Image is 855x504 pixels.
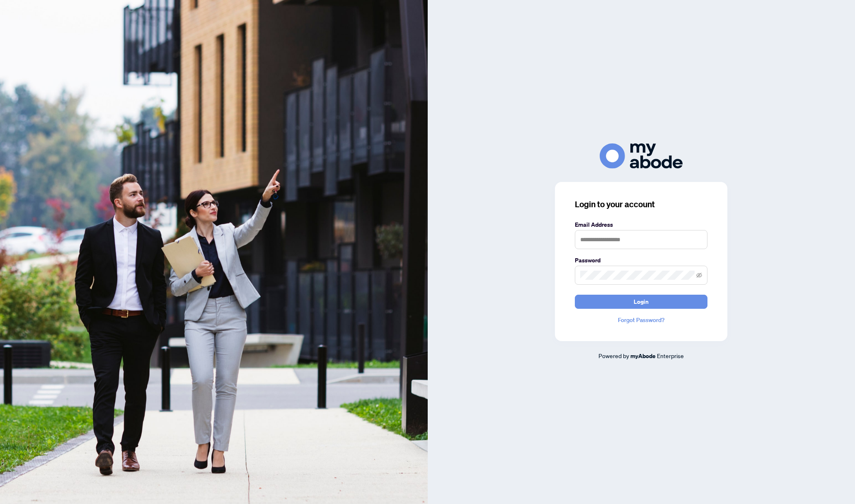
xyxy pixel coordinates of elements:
label: Email Address [575,220,707,229]
img: ma-logo [600,143,683,169]
button: Login [575,295,707,309]
label: Password [575,256,707,265]
h3: Login to your account [575,199,707,210]
span: Powered by [598,352,629,359]
span: eye-invisible [696,272,702,278]
a: Forgot Password? [575,315,707,325]
a: myAbode [630,351,656,361]
span: Login [634,295,649,308]
span: Enterprise [657,352,684,359]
